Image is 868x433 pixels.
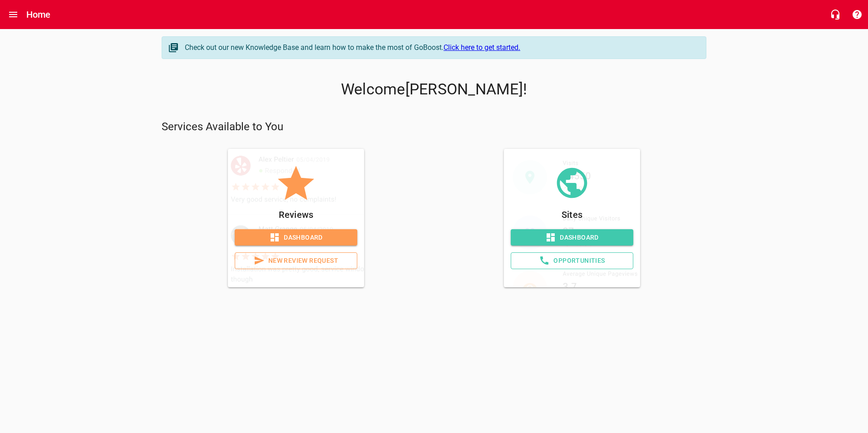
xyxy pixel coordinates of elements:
[26,7,51,22] h6: Home
[242,232,350,243] span: Dashboard
[2,4,24,25] button: Open drawer
[235,252,357,269] a: New Review Request
[162,80,706,98] p: Welcome [PERSON_NAME] !
[235,207,357,222] p: Reviews
[444,43,520,52] a: Click here to get started.
[242,255,350,266] span: New Review Request
[518,232,626,243] span: Dashboard
[518,255,626,266] span: Opportunities
[846,4,868,25] button: Support Portal
[511,207,633,222] p: Sites
[235,229,357,246] a: Dashboard
[511,252,633,269] a: Opportunities
[824,4,846,25] button: Live Chat
[162,120,706,134] p: Services Available to You
[511,229,633,246] a: Dashboard
[185,42,697,53] div: Check out our new Knowledge Base and learn how to make the most of GoBoost.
